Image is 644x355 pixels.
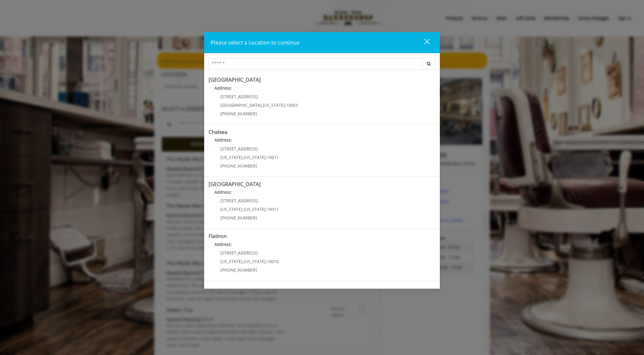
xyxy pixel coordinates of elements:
[267,155,279,160] span: 10011
[286,102,298,108] span: 10003
[211,39,300,46] span: Please select a Location to continue
[263,102,285,108] span: [US_STATE]
[244,259,266,264] span: [US_STATE]
[220,250,258,256] span: [STREET_ADDRESS]
[266,259,267,264] span: ,
[244,155,266,160] span: [US_STATE]
[220,163,257,169] span: [PHONE_NUMBER]
[209,285,248,292] b: Garment District
[220,102,262,108] span: [GEOGRAPHIC_DATA]
[220,146,258,152] span: [STREET_ADDRESS]
[242,206,244,212] span: ,
[413,37,433,49] button: close dialog
[266,206,267,212] span: ,
[242,155,244,160] span: ,
[209,58,435,73] div: Center Select
[220,206,242,212] span: [US_STATE]
[285,102,286,108] span: ,
[220,215,257,221] span: [PHONE_NUMBER]
[214,137,232,143] b: Address:
[267,206,279,212] span: 10011
[220,94,258,99] span: [STREET_ADDRESS]
[220,155,242,160] span: [US_STATE]
[220,267,257,273] span: [PHONE_NUMBER]
[266,155,267,160] span: ,
[214,85,232,91] b: Address:
[244,206,266,212] span: [US_STATE]
[220,111,257,116] span: [PHONE_NUMBER]
[209,58,422,70] input: Search Center
[417,38,429,47] div: close dialog
[209,180,261,188] b: [GEOGRAPHIC_DATA]
[220,259,242,264] span: [US_STATE]
[209,128,227,135] b: Chelsea
[214,241,232,247] b: Address:
[209,232,227,239] b: Flatiron
[242,259,244,264] span: ,
[214,189,232,195] b: Address:
[220,198,258,203] span: [STREET_ADDRESS]
[425,62,432,66] i: Search button
[267,259,279,264] span: 10010
[209,76,261,83] b: [GEOGRAPHIC_DATA]
[262,102,263,108] span: ,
